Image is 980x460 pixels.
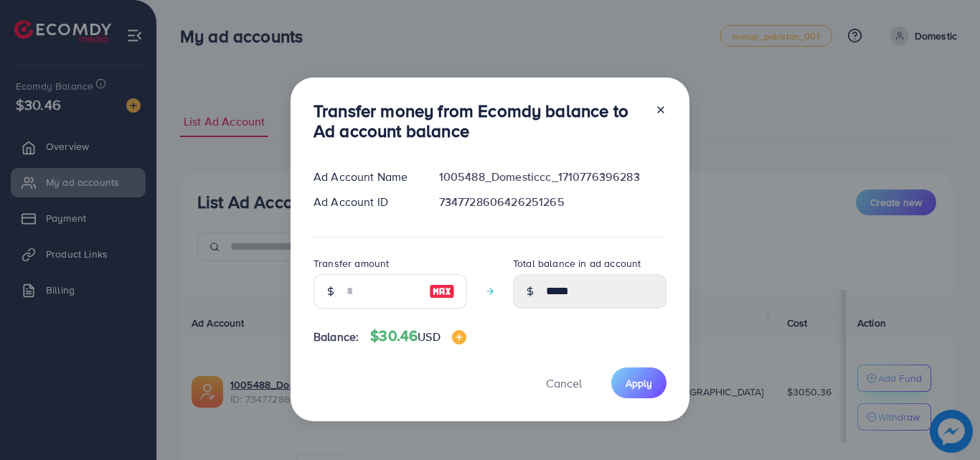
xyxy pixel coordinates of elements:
img: image [452,330,466,344]
div: 1005488_Domesticcc_1710776396283 [428,169,678,185]
h3: Transfer money from Ecomdy balance to Ad account balance [314,100,644,142]
div: 7347728606426251265 [428,194,678,210]
label: Total balance in ad account [513,256,641,271]
span: USD [418,329,440,344]
img: image [429,283,455,300]
div: Ad Account ID [302,194,428,210]
h4: $30.46 [370,327,466,345]
span: Cancel [546,375,582,391]
label: Transfer amount [314,256,389,271]
div: Ad Account Name [302,169,428,185]
button: Cancel [528,367,600,398]
span: Balance: [314,329,359,345]
span: Apply [626,376,652,390]
button: Apply [611,367,666,398]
